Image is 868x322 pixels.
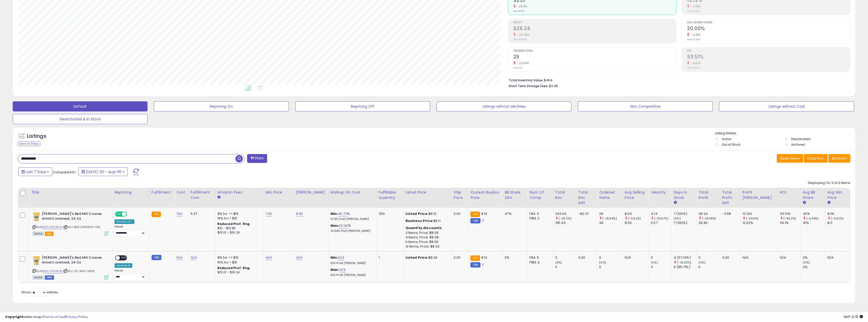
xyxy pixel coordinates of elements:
div: BB Share 24h. [505,190,525,200]
small: (0%) [599,260,606,264]
small: FBM [470,262,480,268]
a: 46.70 [338,211,347,216]
small: Avg BB Share. [803,200,806,205]
div: $10 - $10.83 [217,226,260,231]
div: 0 [555,255,576,260]
div: 8.06 [827,212,850,216]
b: Min: [330,211,338,216]
div: Markup on Cost [330,190,374,195]
span: OFF [120,256,128,260]
div: Current Buybox Price [470,190,500,200]
button: Listings without Min/Max [436,101,571,111]
span: All listings currently available for purchase on Amazon [32,232,44,236]
div: -11.58 [722,212,736,216]
span: 2025-08-14 21:18 GMT [843,314,863,319]
small: FBM [152,255,161,260]
small: (0%) [674,216,681,220]
h5: Listings [27,133,46,140]
div: 0.00 [578,255,593,260]
button: Default [13,101,147,111]
b: [PERSON_NAME]'s Red Mill Coarse Grind Cornmeal, 24 Oz [42,212,103,222]
a: B00U9W4R3K [43,225,62,229]
small: (-25.64%) [602,216,617,220]
div: Title [31,190,110,195]
small: (-4.62%) [783,216,796,220]
button: Repricing On [154,101,289,111]
small: -25.64% [516,61,529,65]
small: Prev: 12.62% [687,10,699,13]
div: [PERSON_NAME] [296,190,326,195]
button: Repricing Off [295,101,430,111]
div: 15% for > $15 [217,216,260,221]
button: Non Competitive [578,101,713,111]
div: 8% for <= $15 [217,212,260,216]
div: ROI [780,190,799,195]
th: The percentage added to the cost of goods (COGS) that forms the calculator for Min & Max prices. [328,188,376,208]
label: Archived [791,142,805,147]
small: (-3.96%) [746,216,759,220]
div: ASIN: [32,255,108,279]
b: Quantity discounts [405,225,442,230]
button: Columns [804,154,828,163]
span: Ordered Items [513,50,676,52]
div: 0 [651,265,671,269]
div: N/A [827,255,846,260]
small: (-0.62%) [628,216,641,220]
div: 0% [803,255,825,260]
div: 250 [379,212,399,216]
span: FBA [45,232,53,236]
label: Out of Stock [722,142,740,147]
h2: 53.51% [687,54,850,61]
div: 12.62% [743,221,778,225]
small: FBA [470,212,480,217]
b: Max: [330,267,339,272]
div: 0% [505,255,523,260]
div: FBA: 5 [529,255,549,260]
div: Fulfillable Quantity [379,190,401,200]
a: 7.90 [266,211,272,216]
div: 53.51% [780,212,801,216]
small: FBA [470,255,480,261]
div: Amazon AI [115,263,132,268]
small: -4.62% [689,61,701,65]
div: 15% for > $15 [217,260,260,265]
small: Prev: 39 [513,66,522,69]
div: 8% for <= $15 [217,255,260,260]
div: 2 Items, Price: $8.09 [405,231,448,235]
div: 5.37 [191,212,211,216]
span: Profit [513,21,676,24]
div: 39.82 [698,221,720,225]
span: Columns [807,156,823,161]
div: 8.09 [625,221,649,225]
div: % [330,212,373,221]
small: (-26.11%) [559,216,571,220]
li: $464 [509,77,846,83]
div: 0.00 [454,255,465,260]
p: N/A Profit [PERSON_NAME] [330,273,373,277]
p: Listing States: [715,131,855,136]
div: Avg BB Share [803,190,823,200]
small: (-25.67%) [654,216,668,220]
div: Displaying 1 to 2 of 2 items [808,181,850,185]
a: N/A [339,267,345,272]
div: 0.00 [454,212,465,216]
div: Preset: [115,269,145,280]
span: $3.38 [549,84,558,88]
div: 28.24 [698,212,720,216]
div: Repricing [115,190,147,195]
span: | SKU: 9Z-IRAA-3RK8 [63,269,95,273]
span: 7 [482,262,484,267]
div: 1 [379,255,399,260]
div: Total Rev. Diff. [578,190,595,206]
div: $15.01 - $16.24 [217,231,260,235]
b: Max: [330,223,339,228]
small: (0%) [698,260,706,264]
div: 47% [505,212,523,216]
div: 233.06 [555,212,576,216]
span: Last 7 Days [26,169,46,174]
div: 41% [803,221,825,225]
button: Actions [828,154,850,163]
label: Active [722,137,731,141]
span: [DATE]-30 - Aug-05 [86,169,121,174]
div: 0 [651,255,671,260]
